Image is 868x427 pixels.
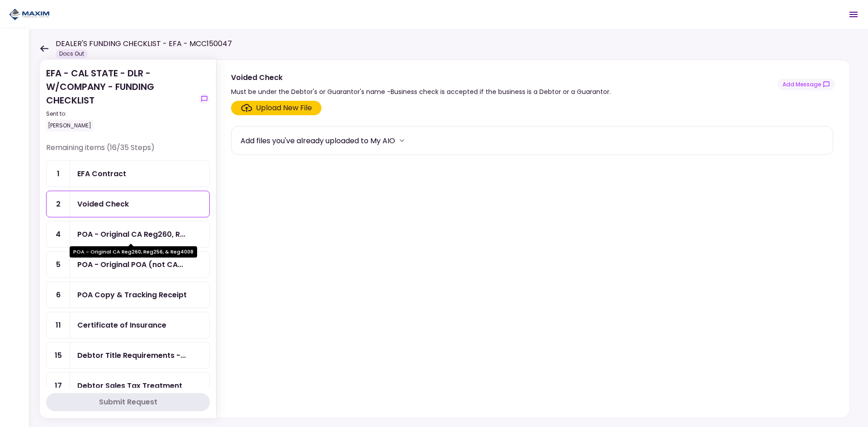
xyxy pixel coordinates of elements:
div: Submit Request [99,397,157,408]
div: Certificate of Insurance [77,319,166,331]
a: 2Voided Check [46,191,210,217]
button: more [395,134,409,147]
div: 1 [47,161,70,187]
a: 15Debtor Title Requirements - Proof of IRP or Exemption [46,342,210,369]
a: 5POA - Original POA (not CA or GA) [46,251,210,278]
button: show-messages [199,94,210,104]
div: Debtor Sales Tax Treatment [77,380,182,391]
div: Upload New File [256,103,312,113]
div: [PERSON_NAME] [46,120,93,131]
button: Open menu [843,4,864,25]
h1: DEALER'S FUNDING CHECKLIST - EFA - MCC150047 [56,38,232,49]
div: POA - Original CA Reg260, Reg256, & Reg4008 [77,229,185,240]
div: 15 [47,343,70,368]
div: Voided CheckMust be under the Debtor's or Guarantor's name -Business check is accepted if the bus... [216,60,850,418]
button: show-messages [778,79,835,90]
a: 1EFA Contract [46,160,210,187]
div: Voided Check [231,72,611,83]
div: POA Copy & Tracking Receipt [77,289,187,300]
div: EFA Contract [77,168,126,179]
span: Click here to upload the required document [231,101,321,115]
a: 11Certificate of Insurance [46,312,210,338]
div: Must be under the Debtor's or Guarantor's name -Business check is accepted if the business is a D... [231,86,611,97]
div: Sent to: [46,110,195,118]
div: 4 [47,221,70,247]
div: POA - Original POA (not CA or GA) [77,259,183,270]
div: Voided Check [77,198,129,210]
a: 4POA - Original CA Reg260, Reg256, & Reg4008 [46,221,210,248]
a: 17Debtor Sales Tax Treatment [46,372,210,399]
div: 2 [47,191,70,217]
div: Remaining items (16/35 Steps) [46,142,210,160]
div: 6 [47,282,70,308]
button: Submit Request [46,393,210,411]
div: 11 [47,312,70,338]
div: Docs Out [56,49,88,58]
div: Debtor Title Requirements - Proof of IRP or Exemption [77,350,186,361]
div: EFA - CAL STATE - DLR - W/COMPANY - FUNDING CHECKLIST [46,66,195,131]
img: Partner icon [9,8,50,21]
div: 5 [47,252,70,277]
a: 6POA Copy & Tracking Receipt [46,282,210,308]
div: POA - Original CA Reg260, Reg256, & Reg4008 [70,246,197,258]
div: Add files you've already uploaded to My AIO [241,135,395,146]
div: 17 [47,373,70,399]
